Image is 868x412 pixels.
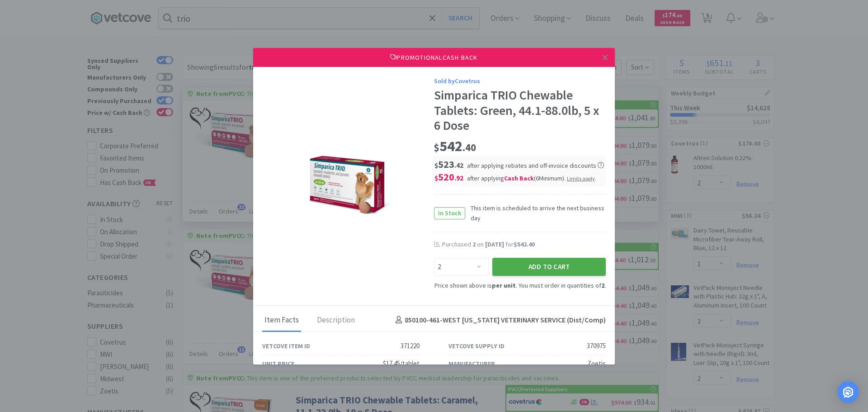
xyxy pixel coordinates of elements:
[567,174,596,182] div: .
[253,48,615,67] div: Promotional Cash Back
[434,174,438,182] span: $
[465,203,606,223] span: This item is scheduled to arrive the next business day
[305,127,392,240] img: dbcc011dc1e14ffb8d6ab61259713f1b_370975.png
[467,174,596,182] span: after applying .
[472,240,476,248] span: 2
[401,341,420,351] div: 371220
[434,158,463,170] span: 523
[392,314,606,326] h4: 850100-461 - WEST [US_STATE] VETERINARY SERVICE (Dist/Comp)
[448,341,505,351] div: Vetcove Supply ID
[837,381,859,403] div: Open Intercom Messenger
[434,280,606,290] div: Price shown above is . You must order in quantities of .
[434,137,476,155] span: 542
[504,174,534,182] i: Cash Back
[434,76,606,86] div: Sold by Covetrus
[462,141,476,154] span: . 40
[262,309,301,332] div: Item Facts
[514,240,535,248] span: $542.40
[442,240,606,249] div: Purchased on for
[315,309,357,332] div: Description
[262,359,294,369] div: Unit Price
[434,141,439,154] span: $
[567,175,595,182] span: Limits apply
[601,281,604,289] strong: 2
[534,174,564,182] span: ( 6 Minimum)
[492,258,606,276] button: Add to Cart
[492,281,516,289] strong: per unit
[448,359,495,369] div: Manufacturer
[434,208,465,219] span: In Stock
[434,161,438,170] span: $
[587,358,606,369] div: Zoetis
[454,174,463,182] span: . 92
[454,161,463,170] span: . 42
[434,170,463,183] span: 520
[383,358,420,369] div: $17.45/tablet
[262,341,310,351] div: Vetcove Item ID
[587,341,606,351] div: 370975
[467,161,604,170] span: after applying rebates and off-invoice discounts
[485,240,504,248] span: [DATE]
[434,88,606,133] div: Simparica TRIO Chewable Tablets: Green, 44.1-88.0lb, 5 x 6 Dose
